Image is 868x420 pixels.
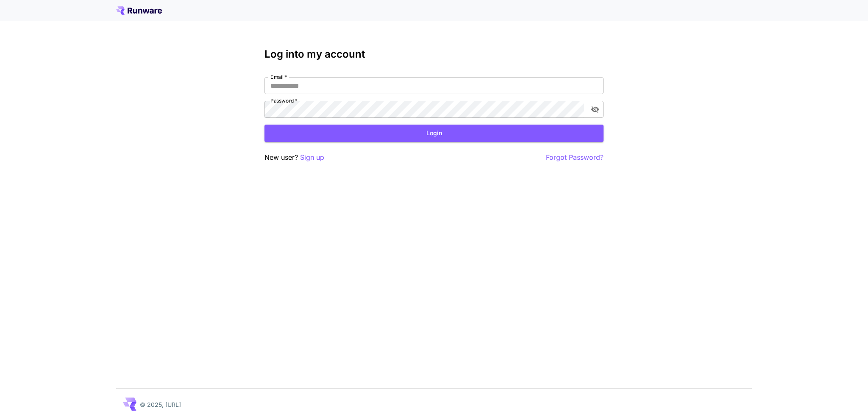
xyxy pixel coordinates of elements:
h3: Log into my account [264,48,604,60]
label: Email [270,73,287,81]
button: Login [264,125,604,142]
p: © 2025, [URL] [140,400,181,409]
p: New user? [264,152,324,163]
button: toggle password visibility [587,102,603,117]
button: Sign up [300,152,324,163]
label: Password [270,97,298,104]
button: Forgot Password? [546,152,604,163]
